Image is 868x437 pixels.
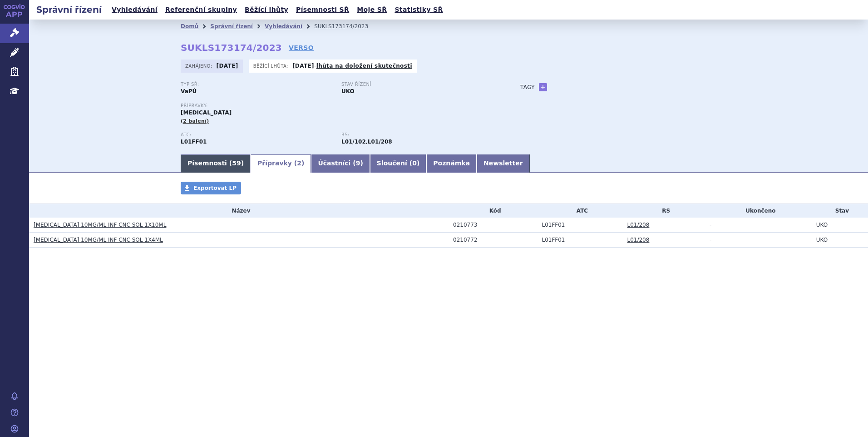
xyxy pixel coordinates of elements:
[181,182,241,194] a: Exportovat LP
[341,139,366,145] strong: nivolumab
[370,154,426,173] a: Sloučení (0)
[627,222,649,228] a: L01/208
[293,4,352,16] a: Písemnosti SŘ
[34,237,163,243] a: [MEDICAL_DATA] 10MG/ML INF CNC SOL 1X4ML
[181,82,332,87] p: Typ SŘ:
[453,237,537,243] div: 0210772
[426,154,477,173] a: Poznámka
[316,63,412,69] a: lhůta na doložení skutečnosti
[314,20,380,33] li: SUKLS173174/2023
[289,43,314,52] a: VERSO
[181,154,251,173] a: Písemnosti (59)
[181,118,209,124] span: (2 balení)
[341,82,493,87] p: Stav řízení:
[537,233,622,248] td: NIVOLUMAB
[627,237,649,243] a: L01/208
[29,3,109,16] h2: Správní řízení
[449,204,537,218] th: Kód
[539,83,547,91] a: +
[181,23,198,30] a: Domů
[181,139,207,145] strong: NIVOLUMAB
[181,42,282,53] strong: SUKLS173174/2023
[29,204,449,218] th: Název
[181,132,332,138] p: ATC:
[537,204,622,218] th: ATC
[477,154,530,173] a: Newsletter
[163,4,240,16] a: Referenční skupiny
[242,4,291,16] a: Běžící lhůty
[812,204,868,218] th: Stav
[193,185,237,191] span: Exportovat LP
[210,23,253,30] a: Správní řízení
[181,103,502,109] p: Přípravky:
[812,218,868,233] td: UKO
[341,132,502,146] div: ,
[705,204,812,218] th: Ukončeno
[297,159,301,167] span: 2
[253,62,290,70] span: Běžící lhůta:
[354,4,390,16] a: Moje SŘ
[392,4,445,16] a: Statistiky SŘ
[292,62,412,70] p: -
[185,62,214,70] span: Zahájeno:
[412,159,417,167] span: 0
[265,23,302,30] a: Vyhledávání
[232,159,241,167] span: 59
[812,233,868,248] td: UKO
[311,154,370,173] a: Účastníci (9)
[34,222,166,228] a: [MEDICAL_DATA] 10MG/ML INF CNC SOL 1X10ML
[341,132,493,138] p: RS:
[292,63,314,69] strong: [DATE]
[537,218,622,233] td: NIVOLUMAB
[181,88,197,94] strong: VaPÚ
[520,82,535,93] h3: Tagy
[622,204,705,218] th: RS
[341,88,355,94] strong: UKO
[710,237,711,243] span: -
[453,222,537,228] div: 0210773
[217,63,238,69] strong: [DATE]
[368,139,392,145] strong: nivolumab k léčbě metastazujícího kolorektálního karcinomu
[251,154,311,173] a: Přípravky (2)
[356,159,360,167] span: 9
[181,109,232,116] span: [MEDICAL_DATA]
[710,222,711,228] span: -
[109,4,160,16] a: Vyhledávání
